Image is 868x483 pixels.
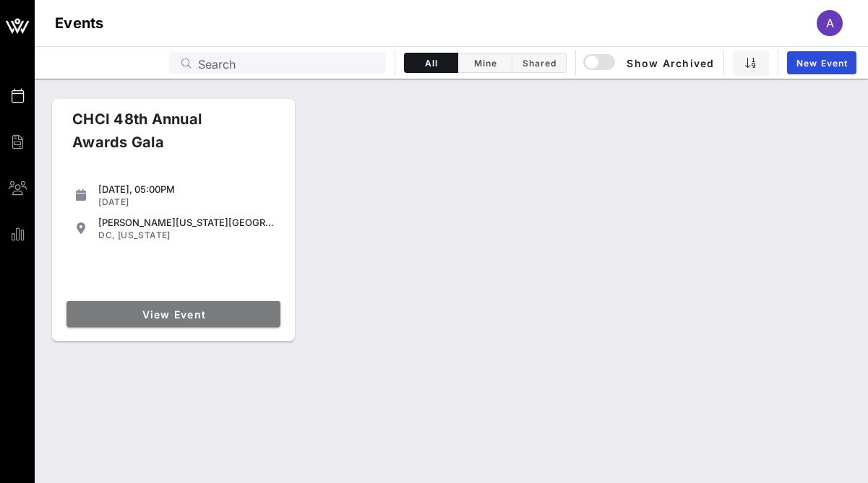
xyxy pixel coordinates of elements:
[118,230,171,240] span: [US_STATE]
[98,196,275,208] div: [DATE]
[585,54,714,71] span: Show Archived
[521,58,557,69] span: Shared
[61,108,265,165] div: CHCI 48th Annual Awards Gala
[413,58,449,69] span: All
[585,50,715,76] button: Show Archived
[72,308,275,321] span: View Event
[796,58,848,69] span: New Event
[404,53,458,73] button: All
[467,58,503,69] span: Mine
[98,183,275,195] div: [DATE], 05:00PM
[66,301,280,327] a: View Event
[787,51,856,74] a: New Event
[55,12,104,35] h1: Events
[512,53,567,73] button: Shared
[98,230,115,240] span: DC,
[458,53,512,73] button: Mine
[826,16,834,30] span: A
[98,217,275,228] div: [PERSON_NAME][US_STATE][GEOGRAPHIC_DATA]
[817,10,843,36] div: A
